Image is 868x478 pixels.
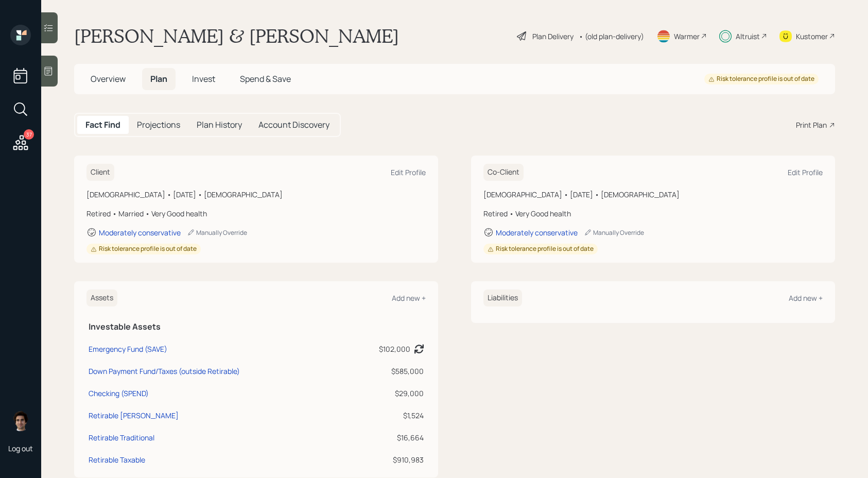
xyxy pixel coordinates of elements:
div: Altruist [736,31,760,42]
div: Add new + [789,293,823,303]
div: Risk tolerance profile is out of date [708,75,814,83]
div: Manually Override [187,228,247,237]
div: Retirable [PERSON_NAME] [89,410,179,421]
div: $29,000 [346,388,424,399]
span: Overview [91,73,126,84]
h5: Account Discovery [258,120,329,130]
div: Checking (SPEND) [89,388,149,399]
div: Down Payment Fund/Taxes (outside Retirable) [89,366,240,377]
div: Risk tolerance profile is out of date [488,245,594,253]
div: Manually Override [584,228,644,237]
div: Risk tolerance profile is out of date [91,245,197,253]
div: [DEMOGRAPHIC_DATA] • [DATE] • [DEMOGRAPHIC_DATA] [86,189,426,200]
div: Edit Profile [391,167,426,177]
div: • (old plan-delivery) [579,31,644,42]
h6: Assets [86,289,117,306]
h1: [PERSON_NAME] & [PERSON_NAME] [74,25,399,47]
h5: Plan History [197,120,242,130]
span: Invest [192,73,215,84]
div: Retirable Traditional [89,432,154,443]
span: Spend & Save [240,73,291,84]
div: $585,000 [346,366,424,377]
h6: Liabilities [483,289,522,306]
div: $910,983 [346,454,424,465]
h6: Client [86,164,114,181]
div: $102,000 [379,344,410,354]
div: Kustomer [796,31,828,42]
h6: Co-Client [483,164,524,181]
div: [DEMOGRAPHIC_DATA] • [DATE] • [DEMOGRAPHIC_DATA] [483,189,823,200]
div: Emergency Fund (SAVE) [89,344,167,354]
h5: Investable Assets [89,322,424,332]
div: Retirable Taxable [89,454,145,465]
div: Edit Profile [788,167,823,177]
div: Retired • Married • Very Good health [86,208,426,219]
div: Moderately conservative [496,228,578,237]
div: Retired • Very Good health [483,208,823,219]
span: Plan [150,73,167,84]
div: Moderately conservative [99,228,181,237]
div: 37 [24,129,34,140]
div: Plan Delivery [532,31,574,42]
img: harrison-schaefer-headshot-2.png [10,411,31,431]
div: Print Plan [796,119,827,130]
div: Add new + [392,293,426,303]
h5: Fact Find [85,120,120,130]
h5: Projections [137,120,180,130]
div: $1,524 [346,410,424,421]
div: Log out [8,443,33,453]
div: Warmer [674,31,700,42]
div: $16,664 [346,432,424,443]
